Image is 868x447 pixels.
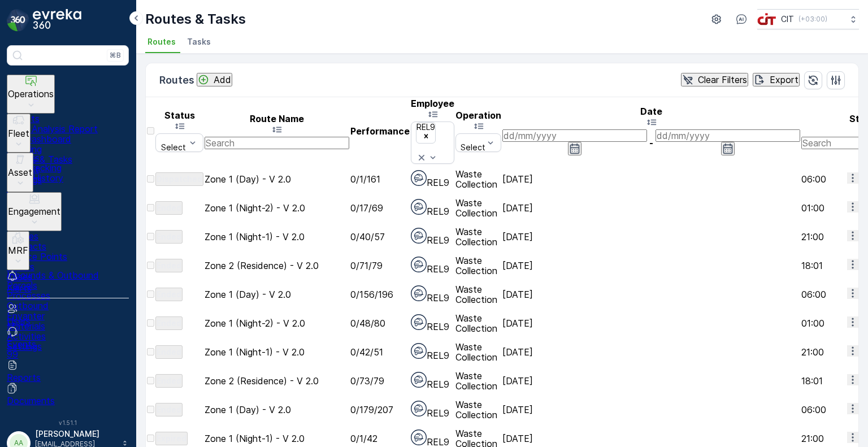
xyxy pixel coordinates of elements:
[350,232,410,242] p: 0/40/57
[698,75,747,85] p: Clear Filters
[155,172,203,186] button: Dispatched
[197,73,232,86] button: Add
[455,169,501,189] p: Waste Collection
[502,129,647,142] input: dd/mm/yyyy
[502,338,800,366] td: [DATE]
[411,257,427,272] img: svg%3e
[502,106,800,116] p: Date
[145,10,246,28] p: Routes & Tasks
[7,9,29,32] img: logo
[411,401,427,416] img: svg%3e
[411,372,454,389] div: REL9
[8,89,54,99] p: Operations
[205,376,349,386] p: Zone 2 (Residence) - V 2.0
[7,339,129,349] p: Events
[7,316,129,326] p: Users
[155,110,203,120] p: Status
[681,73,748,86] button: Clear Filters
[411,343,427,359] img: svg%3e
[411,228,454,245] div: REL9
[757,9,859,29] button: CIT(+03:00)
[455,371,501,391] p: Waste Collection
[7,290,129,301] a: Processes
[461,143,485,152] p: Select
[205,261,349,271] p: Zone 2 (Residence) - V 2.0
[411,372,427,388] img: svg%3e
[8,206,60,216] p: Engagement
[205,174,349,184] p: Zone 1 (Day) - V 2.0
[155,316,183,330] button: Ended
[157,433,186,444] p: Expired
[205,347,349,357] p: Zone 1 (Night-1) - V 2.0
[411,228,427,244] img: svg%3e
[155,288,183,301] button: Ended
[656,129,800,142] input: dd/mm/yyyy
[205,405,349,415] p: Zone 1 (Day) - V 2.0
[205,433,349,444] p: Zone 1 (Night-1) - V 2.0
[155,403,183,416] button: Ended
[155,201,183,215] button: Ended
[155,230,183,244] button: Ended
[411,285,427,301] img: svg%3e
[502,165,800,193] td: [DATE]
[350,289,410,300] p: 0/156/196
[502,194,800,222] td: [DATE]
[350,433,410,444] p: 0/1/42
[418,132,435,142] div: Remove REL9
[455,198,501,218] p: Waste Collection
[110,51,121,60] p: ⌘B
[350,318,410,328] p: 0/48/80
[350,126,410,136] p: Performance
[411,257,454,274] div: REL9
[160,143,186,152] p: Select
[7,114,31,153] button: Fleet
[502,223,800,250] td: [DATE]
[7,362,129,383] a: Reports
[7,385,129,406] a: Documents
[455,342,501,362] p: Waste Collection
[205,137,349,149] input: Search
[7,328,129,359] a: Events99
[7,419,129,426] span: v 1.51.1
[7,396,129,406] p: Documents
[157,375,181,387] p: Ended
[502,251,800,279] td: [DATE]
[205,114,349,124] p: Route Name
[147,36,176,47] span: Routes
[214,75,231,85] p: Add
[7,272,129,293] a: Alerts
[649,138,653,148] p: -
[411,429,427,445] img: svg%3e
[411,401,454,418] div: REL9
[155,345,183,359] button: Ended
[8,128,29,138] p: Fleet
[7,192,62,231] button: Engagement
[157,346,181,358] p: Ended
[502,280,800,308] td: [DATE]
[411,429,454,447] div: REL9
[502,396,800,423] td: [DATE]
[350,376,410,386] p: 0/73/79
[781,14,794,25] p: CIT
[411,98,454,109] p: Employee
[33,9,81,32] img: logo_dark-DEwI_e13.png
[502,367,800,394] td: [DATE]
[770,75,798,85] p: Export
[411,343,454,361] div: REL9
[455,110,501,120] p: Operation
[411,170,454,188] div: REL9
[155,432,188,445] button: Expired
[350,261,410,271] p: 0/71/79
[7,305,129,326] a: Users
[455,227,501,247] p: Waste Collection
[7,231,29,270] button: MRF
[205,289,349,300] p: Zone 1 (Day) - V 2.0
[350,405,410,415] p: 0/179/207
[7,301,129,311] a: Outbound
[798,15,827,24] p: ( +03:00 )
[7,349,129,359] p: 99
[7,283,129,293] p: Alerts
[411,314,454,332] div: REL9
